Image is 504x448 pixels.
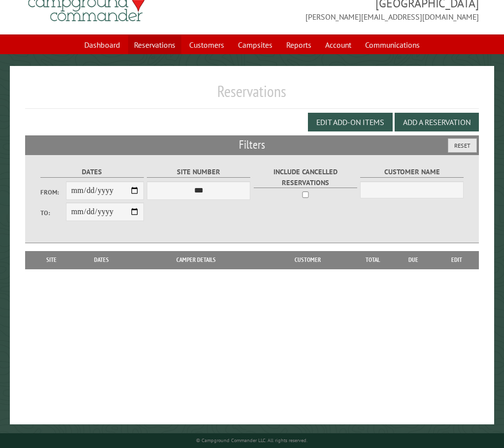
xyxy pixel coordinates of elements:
[78,35,126,54] a: Dashboard
[147,166,250,178] label: Site Number
[232,35,278,54] a: Campsites
[25,82,479,109] h1: Reservations
[30,251,73,269] th: Site
[353,251,393,269] th: Total
[395,113,479,131] button: Add a Reservation
[280,35,317,54] a: Reports
[25,135,479,154] h2: Filters
[319,35,357,54] a: Account
[130,251,262,269] th: Camper Details
[262,251,353,269] th: Customer
[359,35,426,54] a: Communications
[183,35,230,54] a: Customers
[434,251,479,269] th: Edit
[308,113,393,131] button: Edit Add-on Items
[40,188,66,197] label: From:
[128,35,181,54] a: Reservations
[40,166,144,178] label: Dates
[73,251,130,269] th: Dates
[448,138,477,153] button: Reset
[254,166,357,188] label: Include Cancelled Reservations
[196,437,307,444] small: © Campground Commander LLC. All rights reserved.
[40,208,66,218] label: To:
[360,166,464,178] label: Customer Name
[393,251,434,269] th: Due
